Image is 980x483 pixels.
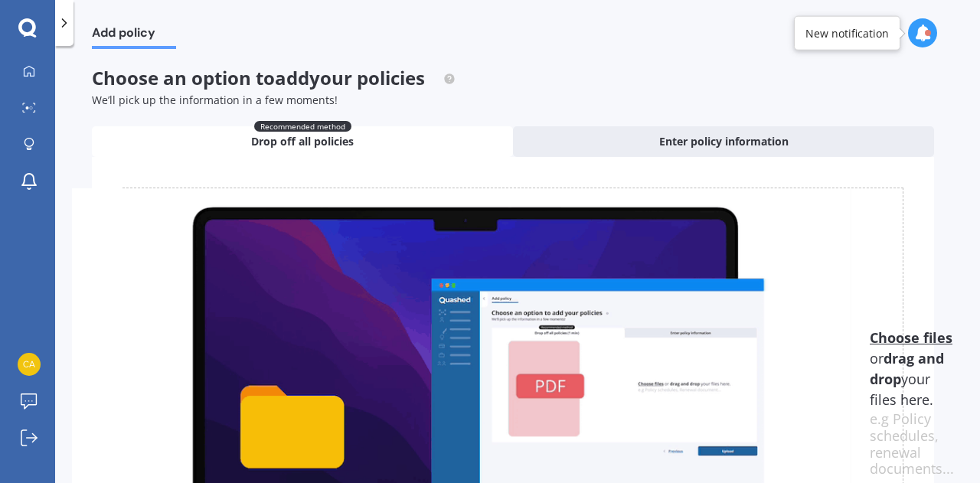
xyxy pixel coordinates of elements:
span: We’ll pick up the information in a few moments! [92,93,338,107]
u: Choose files [870,328,952,347]
span: Enter policy information [659,134,789,149]
span: Add policy [92,25,176,46]
div: e.g Policy schedules, renewal documents... [870,411,954,477]
span: Choose an option [92,65,456,90]
div: New notification [805,25,889,41]
span: Recommended method [254,121,351,132]
span: to add your policies [256,65,425,90]
img: 469bea3645ed81dad7f29d658c667e98 [18,353,41,376]
b: drag and drop [870,349,944,388]
span: or your files here. [870,328,952,409]
span: Drop off all policies [251,134,354,149]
